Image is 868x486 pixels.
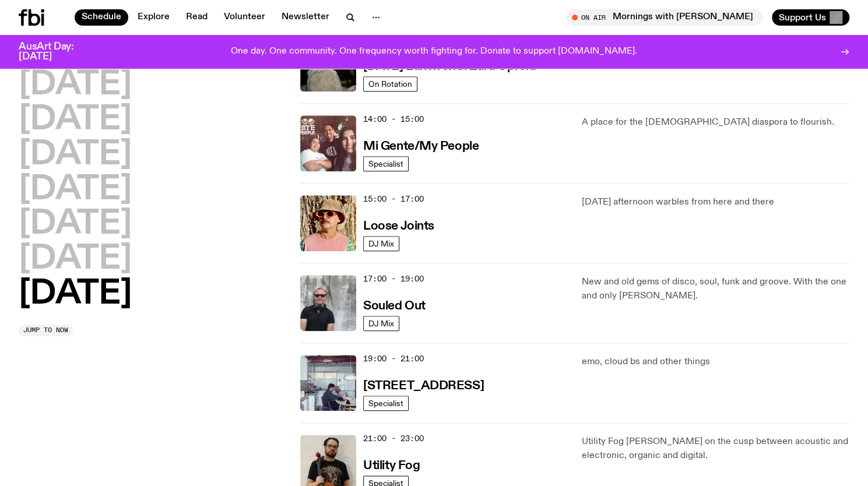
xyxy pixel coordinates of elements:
span: DJ Mix [368,240,394,248]
button: [DATE] [19,278,132,311]
a: Schedule [75,9,128,26]
h3: Mi Gente/My People [363,140,479,153]
p: One day. One community. One frequency worth fighting for. Donate to support [DOMAIN_NAME]. [231,47,637,57]
button: [DATE] [19,104,132,136]
h3: Utility Fog [363,460,420,472]
span: On Rotation [368,80,412,89]
a: DJ Mix [363,316,399,331]
a: Souled Out [363,298,426,312]
a: Loose Joints [363,218,434,233]
button: Support Us [772,9,849,26]
span: 21:00 - 23:00 [363,433,424,444]
a: Volunteer [217,9,272,26]
img: Tyson stands in front of a paperbark tree wearing orange sunglasses, a suede bucket hat and a pin... [300,195,356,251]
h3: Loose Joints [363,220,434,233]
button: [DATE] [19,208,132,241]
h3: [STREET_ADDRESS] [363,380,484,392]
span: 19:00 - 21:00 [363,353,424,364]
h3: Souled Out [363,300,426,312]
span: 15:00 - 17:00 [363,193,424,205]
h3: AusArt Day: [DATE] [19,42,93,62]
a: DJ Mix [363,236,399,251]
button: [DATE] [19,174,132,206]
p: A place for the [DEMOGRAPHIC_DATA] diaspora to flourish. [582,115,849,129]
span: 17:00 - 19:00 [363,273,424,284]
button: On AirMornings with [PERSON_NAME] [566,9,762,26]
span: Specialist [368,399,403,408]
p: [DATE] afternoon warbles from here and there [582,195,849,209]
p: Utility Fog [PERSON_NAME] on the cusp between acoustic and electronic, organic and digital. [582,435,849,463]
span: Support Us [779,12,826,23]
a: [STREET_ADDRESS] [363,378,484,392]
button: Jump to now [19,325,73,336]
a: Read [179,9,215,26]
span: DJ Mix [368,319,394,328]
img: Stephen looks directly at the camera, wearing a black tee, black sunglasses and headphones around... [300,275,356,331]
a: Explore [131,9,177,26]
img: Pat sits at a dining table with his profile facing the camera. Rhea sits to his left facing the c... [300,355,356,411]
a: Specialist [363,156,409,171]
a: Mi Gente/My People [363,138,479,153]
span: Jump to now [23,327,68,333]
span: Specialist [368,160,403,168]
p: New and old gems of disco, soul, funk and groove. With the one and only [PERSON_NAME]. [582,275,849,303]
a: On Rotation [363,76,417,91]
button: [DATE] [19,69,132,101]
p: emo, cloud bs and other things [582,355,849,369]
a: Utility Fog [363,457,420,472]
button: [DATE] [19,139,132,171]
a: Newsletter [275,9,336,26]
button: [DATE] [19,243,132,276]
span: 14:00 - 15:00 [363,114,424,125]
a: Specialist [363,396,409,411]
